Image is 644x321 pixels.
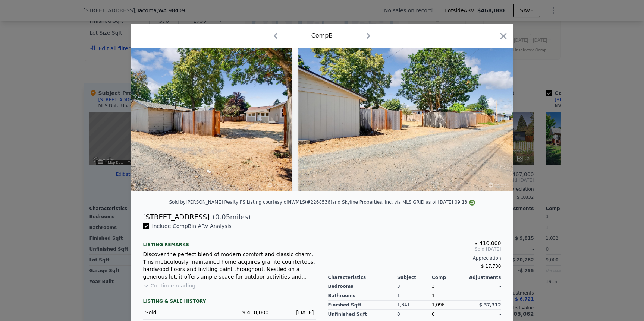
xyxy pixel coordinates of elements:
div: Bedrooms [328,282,398,291]
div: Unfinished Sqft [328,310,398,319]
span: 3 [432,284,435,289]
div: Sold [145,309,224,316]
img: NWMLS Logo [469,200,475,206]
div: Finished Sqft [328,301,398,310]
span: $ 410,000 [242,309,268,315]
div: Sold by [PERSON_NAME] Realty PS . [169,200,247,205]
div: Appreciation [328,255,501,261]
div: Listing remarks [143,236,316,248]
div: Comp [432,274,466,280]
div: 3 [397,282,432,291]
div: - [466,291,501,301]
div: 1,341 [397,301,432,310]
div: [DATE] [275,309,314,316]
span: $ 17,730 [481,264,501,269]
div: Subject [397,274,432,280]
div: - [466,310,501,319]
div: - [466,282,501,291]
div: 0 [397,310,432,319]
div: [STREET_ADDRESS] [143,212,210,222]
span: Include Comp B in ARV Analysis [149,223,235,229]
img: Property Img [298,48,513,191]
img: Property Img [78,48,292,191]
span: 0.05 [215,213,230,221]
div: 1 [432,291,466,301]
span: ( miles) [210,212,251,222]
div: 1 [397,291,432,301]
div: Listing courtesy of NWMLS (#2268536) and Skyline Properties, Inc. via MLS GRID as of [DATE] 09:13 [247,200,475,205]
span: $ 410,000 [474,240,501,246]
div: LISTING & SALE HISTORY [143,298,316,306]
span: 1,096 [432,302,444,308]
span: Sold [DATE] [328,246,501,252]
div: Adjustments [466,274,501,280]
div: Bathrooms [328,291,398,301]
div: Characteristics [328,274,398,280]
div: Comp B [311,31,333,40]
span: $ 37,312 [479,302,501,308]
button: Continue reading [143,282,196,289]
div: Discover the perfect blend of modern comfort and classic charm. This meticulously maintained home... [143,251,316,280]
span: 0 [432,312,435,317]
